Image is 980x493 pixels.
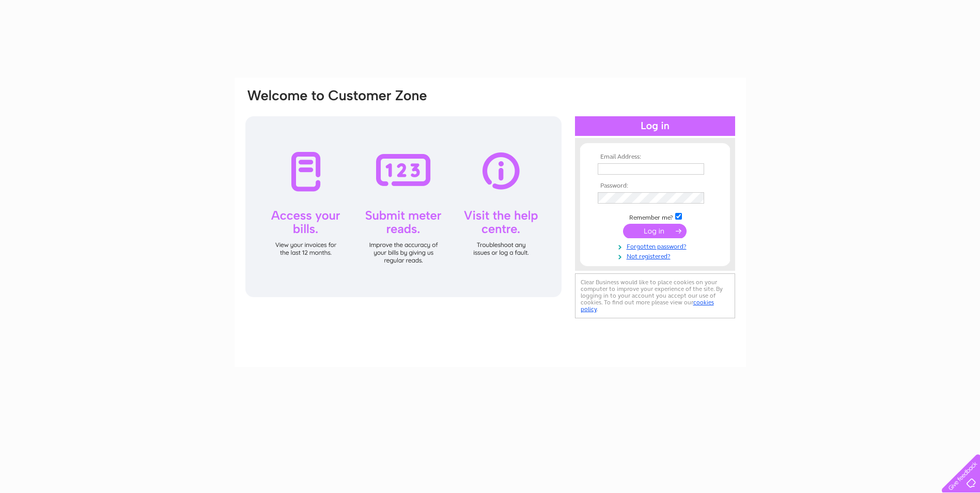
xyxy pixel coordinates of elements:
[598,241,715,251] a: Forgotten password?
[595,182,715,190] th: Password:
[595,211,715,222] td: Remember me?
[575,273,735,318] div: Clear Business would like to place cookies on your computer to improve your experience of the sit...
[598,251,715,260] a: Not registered?
[581,299,714,313] a: cookies policy
[595,153,715,161] th: Email Address:
[623,224,687,238] input: Submit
